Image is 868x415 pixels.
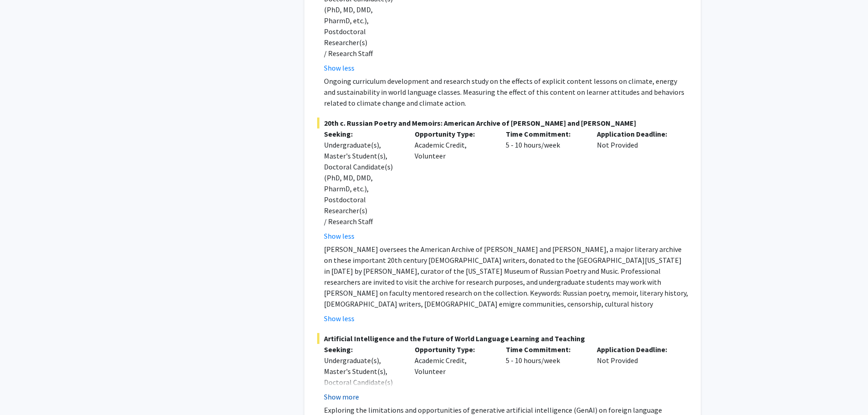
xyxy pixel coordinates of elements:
[317,333,688,344] span: Artificial Intelligence and the Future of World Language Learning and Teaching
[590,344,681,402] div: Not Provided
[415,128,492,139] p: Opportunity Type:
[324,391,359,402] button: Show more
[7,374,39,408] iframe: Chat
[408,344,499,402] div: Academic Credit, Volunteer
[324,344,401,355] p: Seeking:
[324,244,688,309] p: [PERSON_NAME] oversees the American Archive of [PERSON_NAME] and [PERSON_NAME], a major literary ...
[415,344,492,355] p: Opportunity Type:
[408,128,499,241] div: Academic Credit, Volunteer
[324,139,401,227] div: Undergraduate(s), Master's Student(s), Doctoral Candidate(s) (PhD, MD, DMD, PharmD, etc.), Postdo...
[324,76,688,108] p: Ongoing curriculum development and research study on the effects of explicit content lessons on c...
[506,344,583,355] p: Time Commitment:
[317,118,688,128] span: 20th c. Russian Poetry and Memoirs: American Archive of [PERSON_NAME] and [PERSON_NAME]
[597,128,674,139] p: Application Deadline:
[499,128,590,241] div: 5 - 10 hours/week
[324,231,354,241] button: Show less
[324,128,401,139] p: Seeking:
[499,344,590,402] div: 5 - 10 hours/week
[590,128,681,241] div: Not Provided
[324,62,354,73] button: Show less
[324,313,354,324] button: Show less
[597,344,674,355] p: Application Deadline:
[506,128,583,139] p: Time Commitment:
